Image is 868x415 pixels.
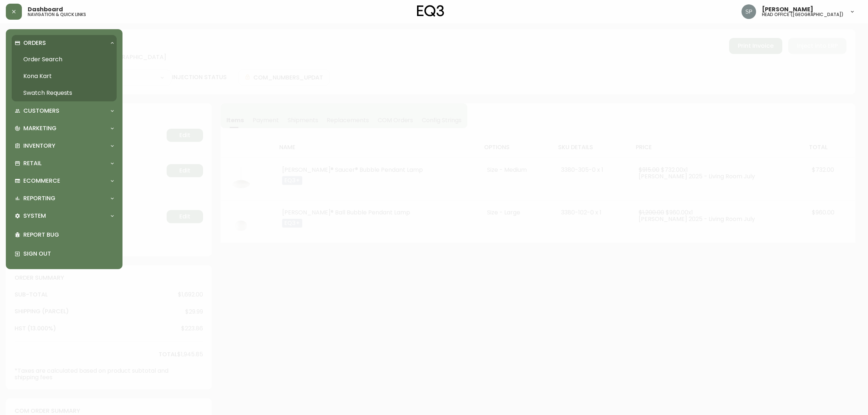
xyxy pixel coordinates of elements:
div: Reporting [12,190,117,206]
h5: head office ([GEOGRAPHIC_DATA]) [762,12,844,17]
div: System [12,208,117,224]
p: Marketing [23,124,57,132]
a: Order Search [12,51,117,68]
p: Customers [23,107,59,115]
div: Orders [12,35,117,51]
div: Customers [12,103,117,119]
div: Marketing [12,120,117,136]
p: Report Bug [23,231,114,239]
p: Reporting [23,194,55,202]
div: Retail [12,155,117,171]
p: Retail [23,159,42,167]
p: Orders [23,39,46,47]
h5: navigation & quick links [28,12,86,17]
p: Ecommerce [23,177,60,185]
div: Report Bug [12,225,117,244]
img: logo [417,5,444,17]
div: Ecommerce [12,173,117,189]
p: System [23,212,46,220]
p: Inventory [23,142,55,150]
p: Sign Out [23,250,114,258]
img: 0cb179e7bf3690758a1aaa5f0aafa0b4 [742,4,756,19]
span: [PERSON_NAME] [762,7,813,12]
span: Dashboard [28,7,63,12]
a: Kona Kart [12,68,117,85]
div: Sign Out [12,244,117,263]
div: Inventory [12,138,117,154]
a: Swatch Requests [12,85,117,101]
